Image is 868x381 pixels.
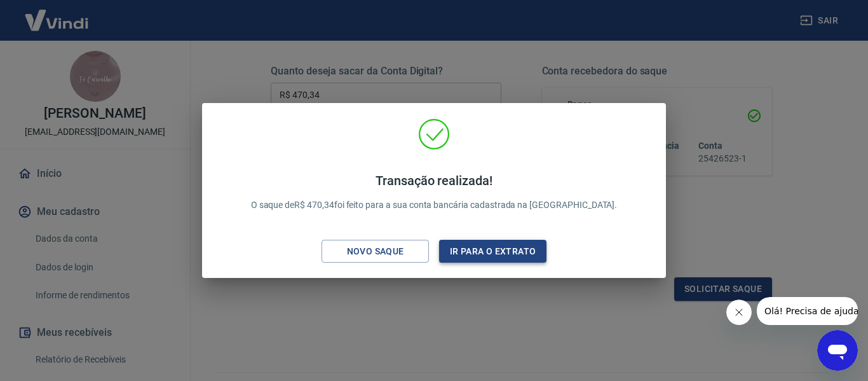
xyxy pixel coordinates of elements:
[817,330,858,371] iframe: Botão para abrir a janela de mensagens
[8,9,107,19] span: Olá! Precisa de ajuda?
[439,240,546,263] button: Ir para o extrato
[251,173,618,188] h4: Transação realizada!
[757,297,858,325] iframe: Mensagem da empresa
[332,244,419,260] div: Novo saque
[726,300,752,325] iframe: Fechar mensagem
[251,173,618,212] p: O saque de R$ 470,34 foi feito para a sua conta bancária cadastrada na [GEOGRAPHIC_DATA].
[322,240,429,263] button: Novo saque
